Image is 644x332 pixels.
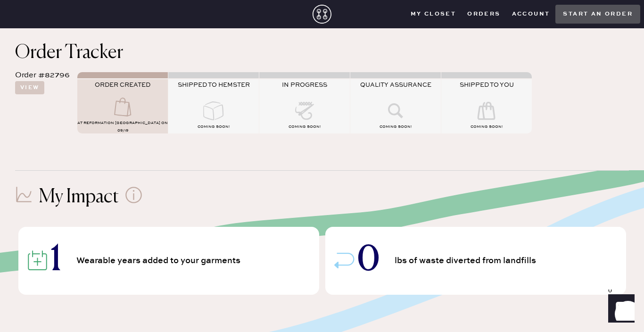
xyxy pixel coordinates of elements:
button: Orders [462,7,506,21]
span: 1 [50,244,61,277]
button: View [15,81,44,94]
h1: My Impact [39,186,119,208]
span: Order Tracker [15,43,123,62]
iframe: Front Chat [599,290,640,330]
span: COMING SOON! [289,124,321,129]
div: Order #82796 [15,70,70,81]
button: My Closet [405,7,462,21]
span: COMING SOON! [198,124,230,129]
span: AT Reformation [GEOGRAPHIC_DATA] on 09/19 [77,121,168,133]
span: ORDER CREATED [95,81,150,89]
button: Account [506,7,556,21]
span: IN PROGRESS [282,81,327,89]
span: lbs of waste diverted from landfills [395,257,539,265]
span: COMING SOON! [380,124,412,129]
span: Wearable years added to your garments [76,257,243,265]
button: Start an order [555,5,640,24]
span: 0 [357,244,380,277]
span: COMING SOON! [471,124,503,129]
span: SHIPPED TO YOU [460,81,514,89]
span: QUALITY ASSURANCE [360,81,431,89]
span: SHIPPED TO HEMSTER [178,81,250,89]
